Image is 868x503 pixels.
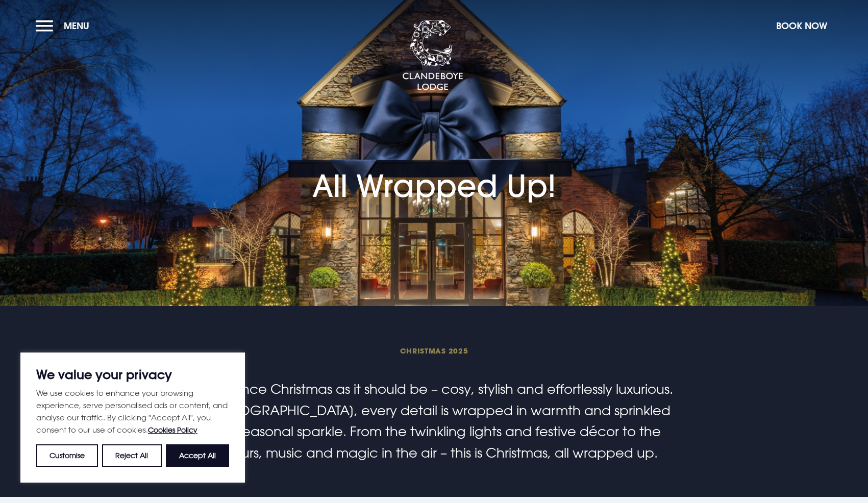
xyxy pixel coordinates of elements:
p: Experience Christmas as it should be – cosy, stylish and effortlessly luxurious. At [GEOGRAPHIC_D... [191,379,677,463]
p: We use cookies to enhance your browsing experience, serve personalised ads or content, and analys... [36,387,229,436]
button: Menu [36,15,94,37]
button: Accept All [166,444,229,467]
button: Customise [36,444,98,467]
button: Book Now [771,15,832,37]
p: We value your privacy [36,368,229,381]
div: We value your privacy [20,353,245,483]
span: Christmas 2025 [191,346,677,356]
span: Menu [64,20,89,32]
img: Clandeboye Lodge [402,20,463,91]
h1: All Wrapped Up! [312,107,556,204]
a: Cookies Policy [148,425,197,434]
button: Reject All [102,444,161,467]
